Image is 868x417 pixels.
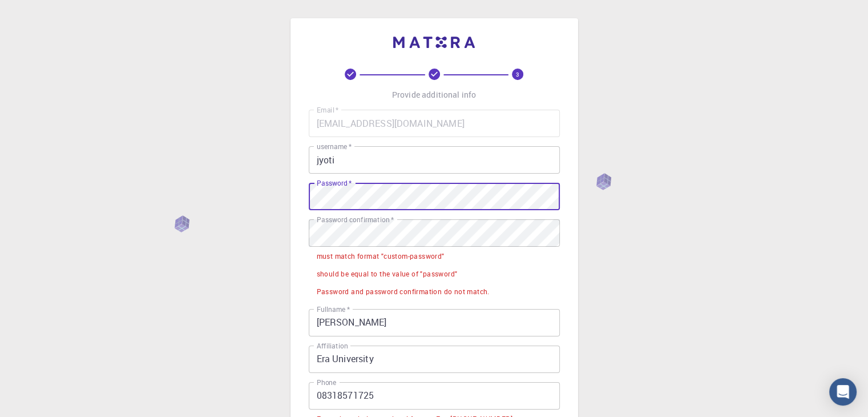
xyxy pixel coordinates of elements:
label: username [317,142,352,151]
label: Phone [317,378,336,387]
label: Password confirmation [317,215,394,224]
label: Email [317,105,338,115]
div: should be equal to the value of "password" [317,268,458,280]
p: Provide additional info [392,89,476,101]
label: Fullname [317,304,350,314]
label: Affiliation [317,341,348,351]
text: 3 [516,70,519,78]
div: Password and password confirmation do not match. [317,286,490,298]
div: Open Intercom Messenger [829,378,857,406]
div: must match format "custom-password" [317,251,445,262]
label: Password [317,178,352,188]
